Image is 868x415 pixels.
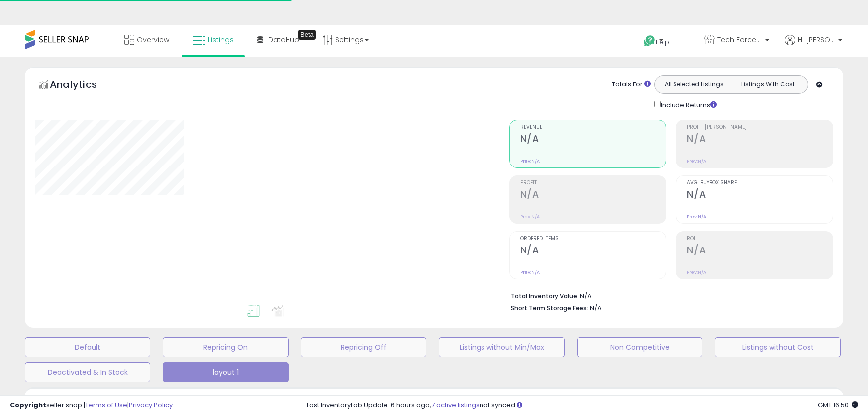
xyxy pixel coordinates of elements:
span: Tech Force Supplies [717,35,762,45]
small: Prev: N/A [687,214,706,220]
span: Help [656,38,669,46]
div: Include Returns [647,99,729,110]
a: Settings [315,25,376,55]
span: N/A [590,303,602,313]
span: Revenue [520,125,666,130]
a: Listings [185,25,241,55]
small: Prev: N/A [520,269,540,275]
button: All Selected Listings [657,78,731,91]
h5: Analytics [50,78,116,94]
div: Totals For [612,80,651,89]
i: Get Help [643,35,656,47]
small: Prev: N/A [520,214,540,220]
span: Overview [137,35,169,45]
a: Tech Force Supplies [697,25,776,57]
h2: N/A [520,133,666,147]
li: N/A [511,289,826,301]
a: Overview [117,25,177,55]
a: Hi [PERSON_NAME] [785,35,842,57]
a: Help [636,27,688,57]
button: Listings With Cost [731,78,805,91]
h2: N/A [687,245,833,258]
span: Ordered Items [520,236,666,242]
button: Repricing On [163,337,288,357]
small: Prev: N/A [687,158,706,164]
span: Hi [PERSON_NAME] [798,35,835,45]
small: Prev: N/A [687,269,706,275]
button: Repricing Off [301,337,426,357]
div: Tooltip anchor [298,30,316,40]
span: Avg. Buybox Share [687,180,833,186]
h2: N/A [687,133,833,147]
span: Profit [PERSON_NAME] [687,125,833,130]
a: DataHub [250,25,307,55]
h2: N/A [687,189,833,202]
button: Listings without Min/Max [439,337,564,357]
strong: Copyright [10,400,46,410]
button: Listings without Cost [715,337,840,357]
span: DataHub [268,35,299,45]
span: Profit [520,180,666,186]
span: Listings [208,35,234,45]
h2: N/A [520,245,666,258]
button: Deactivated & In Stock [25,362,150,382]
b: Short Term Storage Fees: [511,304,588,312]
span: ROI [687,236,833,242]
h2: N/A [520,189,666,202]
button: Default [25,337,150,357]
div: seller snap | | [10,401,173,410]
button: Non Competitive [577,337,702,357]
small: Prev: N/A [520,158,540,164]
b: Total Inventory Value: [511,292,579,300]
button: layout 1 [163,362,288,382]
